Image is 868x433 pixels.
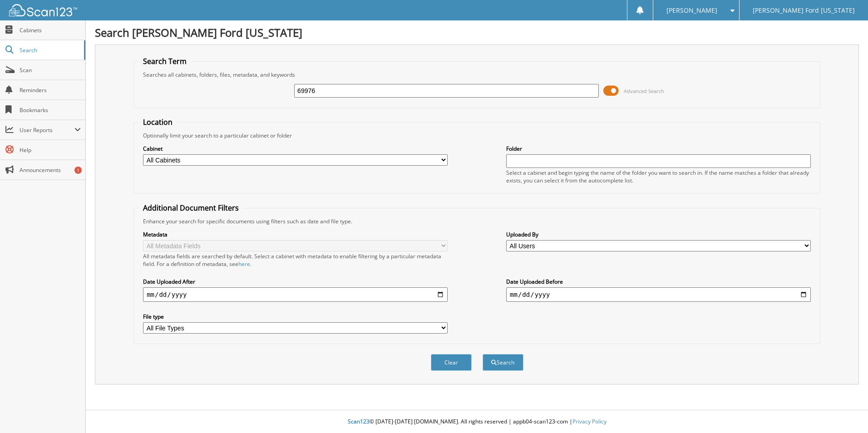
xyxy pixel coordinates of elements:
[20,126,74,134] span: User Reports
[86,411,868,433] div: © [DATE]-[DATE] [DOMAIN_NAME]. All rights reserved | appb04-scan123-com |
[506,231,811,238] label: Uploaded By
[143,145,448,153] label: Cabinet
[138,203,243,213] legend: Additional Document Filters
[506,278,811,285] label: Date Uploaded Before
[238,260,250,268] a: here
[138,132,815,139] div: Optionally limit your search to a particular cabinet or folder
[348,418,370,425] span: Scan123
[20,106,81,114] span: Bookmarks
[572,418,607,425] a: Privacy Policy
[506,145,811,153] label: Folder
[143,313,448,320] label: File type
[20,66,81,74] span: Scan
[624,88,664,94] span: Advanced Search
[143,287,448,302] input: start
[143,278,448,285] label: Date Uploaded After
[753,8,855,13] span: [PERSON_NAME] Ford [US_STATE]
[666,8,717,13] span: [PERSON_NAME]
[138,56,191,66] legend: Search Term
[483,354,523,371] button: Search
[95,25,859,40] h1: Search [PERSON_NAME] Ford [US_STATE]
[20,146,81,154] span: Help
[431,354,472,371] button: Clear
[143,252,448,268] div: All metadata fields are searched by default. Select a cabinet with metadata to enable filtering b...
[138,217,815,225] div: Enhance your search for specific documents using filters such as date and file type.
[506,169,811,184] div: Select a cabinet and begin typing the name of the folder you want to search in. If the name match...
[143,231,448,238] label: Metadata
[9,4,77,16] img: scan123-logo-white.svg
[138,71,815,79] div: Searches all cabinets, folders, files, metadata, and keywords
[506,287,811,302] input: end
[20,166,81,174] span: Announcements
[20,86,81,94] span: Reminders
[20,26,81,34] span: Cabinets
[74,167,82,174] div: 1
[20,46,79,54] span: Search
[138,117,177,127] legend: Location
